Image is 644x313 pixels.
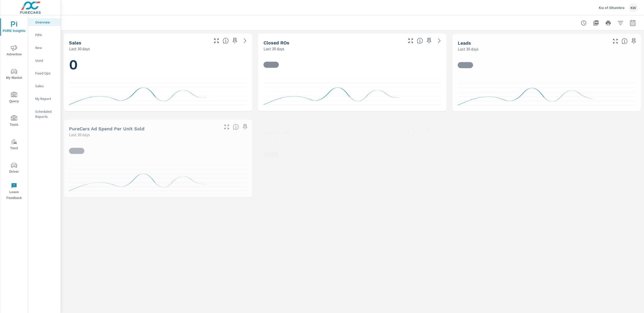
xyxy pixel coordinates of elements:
div: Scheduled Reports [28,108,61,120]
span: Save this to your personalized report [241,123,249,131]
button: Make Fullscreen [407,37,415,45]
p: Scheduled Reports [35,109,56,119]
div: Used [28,57,61,64]
div: My Report [28,95,61,103]
a: See more details in report [241,37,249,45]
h1: 0 [69,56,247,73]
span: Number of Leads generated from PureCars Tools for the selected dealership group over the selected... [622,38,628,44]
span: Driver [2,162,26,175]
div: KW [629,3,638,12]
p: Used [35,58,56,63]
span: PURE Insights [2,21,26,34]
span: Save this to your personalized report [425,127,433,135]
p: Last 30 days [263,135,284,142]
p: Sales [35,83,56,89]
span: Number of vehicles sold by the dealership over the selected date range. [Source: This data is sou... [223,38,229,44]
span: Tier2 [2,139,26,151]
a: See more details in report [435,127,443,135]
button: Make Fullscreen [407,127,415,135]
p: New [35,45,56,50]
button: Make Fullscreen [223,123,231,131]
h5: PureCars Ad Spend Per Unit Sold [69,126,144,131]
span: Save this to your personalized report [425,37,433,45]
p: Last 30 days [458,46,479,52]
div: New [28,44,61,52]
button: Make Fullscreen [212,37,221,45]
p: PIPA [35,32,56,37]
div: nav menu [0,15,28,203]
button: "Export Report to PDF" [591,18,601,28]
p: Overview [35,20,56,25]
h5: Sales [69,40,81,45]
span: Query [2,92,26,104]
p: Kia of Alhambra [599,5,625,10]
div: Overview [28,18,61,26]
h5: Leads [458,40,471,46]
button: Make Fullscreen [611,37,619,45]
span: Save this to your personalized report [630,37,638,45]
span: My Market [2,68,26,81]
div: Sales [28,82,61,90]
p: Last 30 days [263,46,284,52]
span: Advertise [2,45,26,57]
button: Print Report [603,18,613,28]
div: Fixed Ops [28,69,61,77]
span: Tools [2,115,26,128]
h5: Closed ROs [263,40,289,45]
span: Average cost incurred by the dealership from each Repair Order closed over the selected date rang... [417,128,423,134]
button: Select Date Range [628,18,638,28]
span: Leave Feedback [2,183,26,201]
h5: Cost per RO [263,130,291,135]
p: Last 30 days [69,132,90,138]
p: Fixed Ops [35,71,56,76]
span: Save this to your personalized report [231,37,239,45]
a: See more details in report [435,37,443,45]
button: Apply Filters [615,18,626,28]
p: My Report [35,96,56,101]
span: Number of Repair Orders Closed by the selected dealership group over the selected time range. [So... [417,38,423,44]
span: Average cost of advertising per each vehicle sold at the dealer over the selected date range. The... [233,124,239,130]
div: PIPA [28,31,61,39]
p: Last 30 days [69,46,90,52]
